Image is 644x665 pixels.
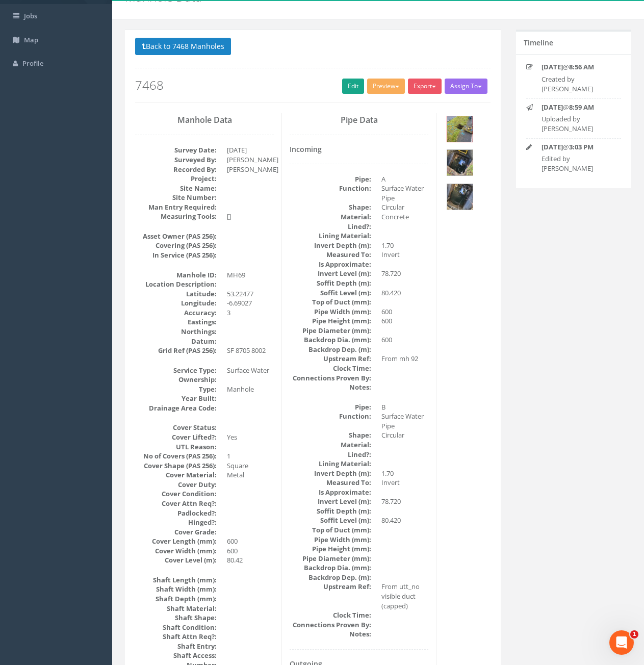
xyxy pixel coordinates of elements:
dt: Grid Ref (PAS 256): [135,346,217,355]
dt: Backdrop Dia. (mm): [290,335,371,345]
dt: Shaft Entry: [135,642,217,651]
dd: [DATE] [227,145,274,155]
dd: B [381,402,428,412]
img: cdf19ca3-1f7d-6321-aec2-b9b0b14ca65d_04893566-8f72-de55-3c92-2c1044cddb35_thumb.jpg [447,184,473,210]
span: Jobs [24,11,37,20]
dt: Pipe Height (mm): [290,544,371,554]
dt: Cover Material: [135,470,217,480]
strong: 3:03 PM [569,142,594,151]
dt: Cover Width (mm): [135,546,217,556]
h3: Pipe Data [290,116,428,125]
dd: 53.22477 [227,289,274,299]
dt: Cover Lifted?: [135,432,217,442]
dt: Covering (PAS 256): [135,241,217,250]
dd: From mh 92 [381,354,428,364]
dt: Man Entry Required: [135,202,217,212]
dt: Cover Level (m): [135,555,217,565]
dd: Yes [227,432,274,442]
dt: Pipe Diameter (mm): [290,326,371,336]
dt: Surveyed By: [135,155,217,165]
dt: Measured To: [290,250,371,260]
button: Back to 7468 Manholes [135,38,231,55]
iframe: Intercom live chat [609,630,634,655]
dd: Surface Water Pipe [381,412,428,430]
dd: MH69 [227,270,274,280]
dt: Survey Date: [135,145,217,155]
button: Export [408,79,442,94]
dt: Notes: [290,629,371,639]
img: cdf19ca3-1f7d-6321-aec2-b9b0b14ca65d_4aac01b1-9cd3-7cdc-86b3-a945ce641056_thumb.jpg [447,150,473,175]
span: Map [24,35,38,44]
dd: [PERSON_NAME] [227,165,274,174]
strong: [DATE] [542,62,563,71]
dd: 80.420 [381,288,428,298]
dt: Shape: [290,430,371,440]
dd: [PERSON_NAME] [227,155,274,165]
dt: Accuracy: [135,308,217,318]
a: Edit [342,79,364,94]
dt: Connections Proven By: [290,620,371,630]
dt: Measuring Tools: [135,212,217,221]
dt: Cover Length (mm): [135,536,217,546]
dt: Location Description: [135,279,217,289]
dt: Pipe: [290,402,371,412]
dt: UTL Reason: [135,442,217,452]
dd: 78.720 [381,497,428,506]
dt: Invert Level (m): [290,497,371,506]
dt: Recorded By: [135,165,217,174]
dt: Pipe Height (mm): [290,316,371,326]
dt: In Service (PAS 256): [135,250,217,260]
dt: Type: [135,385,217,394]
dt: Backdrop Dep. (m): [290,345,371,354]
dd: 1.70 [381,241,428,250]
dd: 600 [227,546,274,556]
h3: Manhole Data [135,116,274,125]
dt: Longitude: [135,298,217,308]
p: @ [542,103,618,112]
dt: Backdrop Dia. (mm): [290,563,371,573]
dt: Eastings: [135,317,217,327]
dt: Site Name: [135,184,217,193]
dd: Invert [381,478,428,488]
dt: Ownership: [135,375,217,385]
dd: SF 8705 8002 [227,346,274,355]
dd: 78.720 [381,269,428,278]
dt: Shaft Access: [135,651,217,660]
dt: Pipe: [290,174,371,184]
dt: Backdrop Dep. (m): [290,573,371,582]
button: Preview [367,79,405,94]
dt: Cover Shape (PAS 256): [135,461,217,471]
dt: Service Type: [135,366,217,375]
dt: Shaft Condition: [135,623,217,632]
dt: Project: [135,174,217,184]
strong: [DATE] [542,103,563,112]
dt: Notes: [290,382,371,392]
p: @ [542,62,618,72]
dt: Shaft Material: [135,604,217,613]
dd: Metal [227,470,274,480]
strong: 8:56 AM [569,62,594,71]
p: Uploaded by [PERSON_NAME] [542,114,618,133]
dd: A [381,174,428,184]
dt: Invert Level (m): [290,269,371,278]
dt: Cover Grade: [135,527,217,537]
p: @ [542,142,618,152]
dt: Invert Depth (m): [290,469,371,478]
dt: Pipe Diameter (mm): [290,554,371,564]
dt: Measured To: [290,478,371,488]
dd: 80.42 [227,555,274,565]
p: Edited by [PERSON_NAME] [542,154,618,173]
dt: Northings: [135,327,217,337]
p: Created by [PERSON_NAME] [542,74,618,93]
dt: Padlocked?: [135,508,217,518]
dd: -6.69027 [227,298,274,308]
dt: Cover Attn Req?: [135,499,217,508]
dt: Top of Duct (mm): [290,297,371,307]
dt: Soffit Depth (m): [290,506,371,516]
dd: Surface Water Pipe [381,184,428,202]
dt: Shaft Depth (mm): [135,594,217,604]
dt: Latitude: [135,289,217,299]
dt: Cover Condition: [135,489,217,499]
dd: From utt_no visible duct (capped) [381,582,428,610]
dt: Lined?: [290,222,371,232]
